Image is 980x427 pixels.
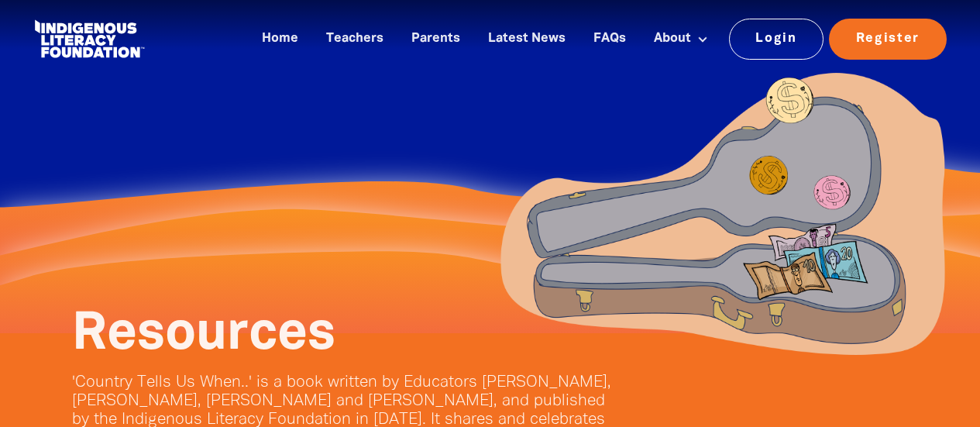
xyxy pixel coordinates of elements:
[317,26,393,52] a: Teachers
[402,26,469,52] a: Parents
[584,26,635,52] a: FAQs
[829,19,947,59] a: Register
[479,26,575,52] a: Latest News
[72,311,335,359] span: Resources
[645,26,717,52] a: About
[729,19,824,59] a: Login
[253,26,308,52] a: Home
